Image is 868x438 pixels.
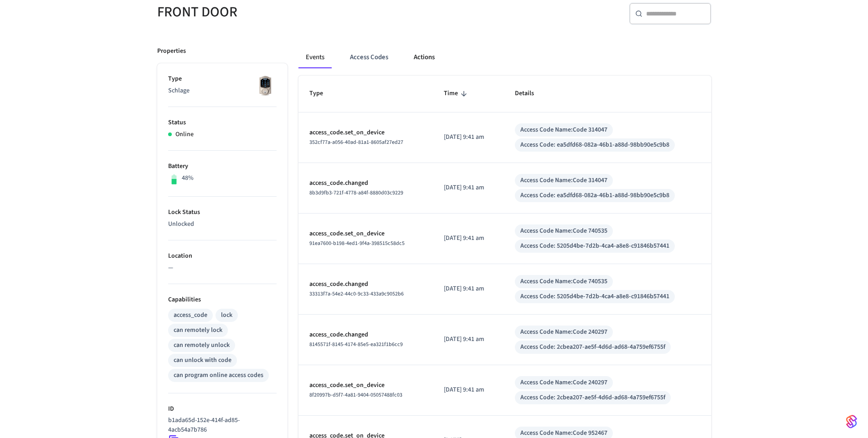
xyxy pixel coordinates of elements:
[309,189,403,197] span: 8b3d9fb3-721f-4778-a84f-8880d03c9229
[168,404,277,414] p: ID
[515,87,546,101] span: Details
[520,292,669,301] div: Access Code: 5205d4be-7d2b-4ca4-a8e8-c91846b57441
[444,385,493,395] p: [DATE] 9:41 am
[309,178,422,188] p: access_code.changed
[168,251,277,261] p: Location
[298,46,332,68] button: Events
[309,87,335,101] span: Type
[174,341,230,350] div: can remotely unlock
[174,371,263,380] div: can program online access codes
[168,86,277,96] p: Schlage
[221,311,232,320] div: lock
[168,219,277,229] p: Unlocked
[520,176,607,185] div: Access Code Name: Code 314047
[309,229,422,239] p: access_code.set_on_device
[444,335,493,344] p: [DATE] 9:41 am
[309,128,422,138] p: access_code.set_on_device
[309,138,403,146] span: 352cf77a-a056-40ad-81a1-8605af27ed27
[520,378,607,387] div: Access Code Name: Code 240297
[309,280,422,289] p: access_code.changed
[168,295,277,305] p: Capabilities
[157,3,429,21] h5: FRONT DOOR
[309,341,403,348] span: 8145571f-8145-4174-85e5-ea321f1b6cc9
[309,391,402,399] span: 8f20997b-d5f7-4a81-9404-05057488fc03
[254,74,277,97] img: Schlage Sense Smart Deadbolt with Camelot Trim, Front
[520,342,665,352] div: Access Code: 2cbea207-ae5f-4d6d-ad68-4a759ef6755f
[309,290,404,298] span: 33313f7a-54e2-44c0-9c33-433a9c9052b6
[444,132,493,142] p: [DATE] 9:41 am
[309,381,422,390] p: access_code.set_on_device
[174,326,222,335] div: can remotely lock
[168,74,277,84] p: Type
[157,46,186,56] p: Properties
[520,191,669,200] div: Access Code: ea5dfd68-082a-46b1-a88d-98bb90e5c9b8
[168,208,277,217] p: Lock Status
[520,140,669,150] div: Access Code: ea5dfd68-082a-46b1-a88d-98bb90e5c9b8
[520,428,607,438] div: Access Code Name: Code 952467
[846,414,857,429] img: SeamLogoGradient.69752ec5.svg
[520,327,607,337] div: Access Code Name: Code 240297
[444,183,493,193] p: [DATE] 9:41 am
[182,173,194,183] p: 48%
[168,118,277,127] p: Status
[309,330,422,340] p: access_code.changed
[406,46,442,68] button: Actions
[520,226,607,236] div: Access Code Name: Code 740535
[520,277,607,286] div: Access Code Name: Code 740535
[168,416,273,435] p: b1ada65d-152e-414f-ad85-4acb54a7b786
[174,311,207,320] div: access_code
[520,125,607,135] div: Access Code Name: Code 314047
[175,130,194,139] p: Online
[309,239,405,247] span: 91ea7600-b198-4ed1-9f4a-398515c58dc5
[520,393,665,402] div: Access Code: 2cbea207-ae5f-4d6d-ad68-4a759ef6755f
[174,356,231,365] div: can unlock with code
[444,284,493,294] p: [DATE] 9:41 am
[168,263,277,273] p: —
[444,87,470,101] span: Time
[343,46,395,68] button: Access Codes
[298,46,711,68] div: ant example
[168,162,277,171] p: Battery
[520,241,669,251] div: Access Code: 5205d4be-7d2b-4ca4-a8e8-c91846b57441
[444,234,493,243] p: [DATE] 9:41 am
